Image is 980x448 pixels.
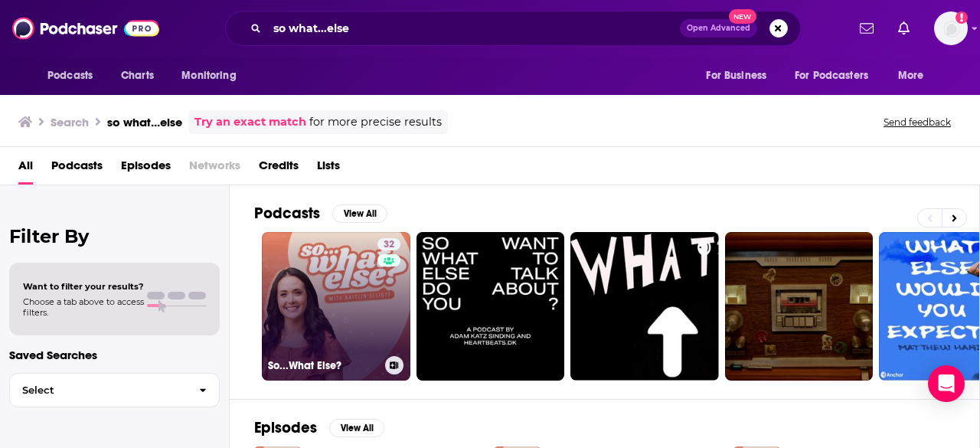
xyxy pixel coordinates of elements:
span: Select [10,385,187,395]
a: 32So...What Else? [262,232,410,381]
svg: Add a profile image [955,11,968,24]
h3: So...What Else? [268,359,379,372]
a: PodcastsView All [254,204,387,223]
span: For Business [706,65,766,87]
span: Networks [189,153,240,185]
a: Episodes [121,153,171,185]
span: Open Advanced [687,25,750,32]
button: open menu [171,61,256,90]
img: Podchaser - Follow, Share and Rate Podcasts [12,14,159,43]
button: open menu [37,61,113,90]
h2: Episodes [254,418,317,437]
button: Select [9,373,220,407]
span: For Podcasters [795,65,868,87]
span: 32 [384,237,394,253]
h3: so what...else [107,115,182,129]
button: Open AdvancedNew [680,19,757,38]
span: New [729,9,756,24]
h2: Podcasts [254,204,320,223]
button: View All [329,419,384,437]
span: More [898,65,924,87]
span: Monitoring [181,65,236,87]
span: for more precise results [309,113,442,131]
div: Search podcasts, credits, & more... [225,11,801,46]
a: Credits [259,153,299,185]
div: Open Intercom Messenger [928,365,965,402]
a: Show notifications dropdown [892,15,916,41]
a: Podcasts [51,153,103,185]
h2: Filter By [9,225,220,247]
span: Want to filter your results? [23,281,144,292]
button: Show profile menu [934,11,968,45]
button: open menu [785,61,890,90]
button: open menu [695,61,786,90]
button: View All [332,204,387,223]
a: 32 [377,238,400,250]
h3: Search [51,115,89,129]
span: Logged in as BenLaurro [934,11,968,45]
a: All [18,153,33,185]
a: Show notifications dropdown [854,15,880,41]
span: Podcasts [47,65,93,87]
a: EpisodesView All [254,418,384,437]
span: Charts [121,65,154,87]
a: Charts [111,61,163,90]
input: Search podcasts, credits, & more... [267,16,680,41]
span: Choose a tab above to access filters. [23,296,144,318]
img: User Profile [934,11,968,45]
a: Try an exact match [194,113,306,131]
button: open menu [887,61,943,90]
p: Saved Searches [9,348,220,362]
a: Lists [317,153,340,185]
button: Send feedback [879,116,955,129]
